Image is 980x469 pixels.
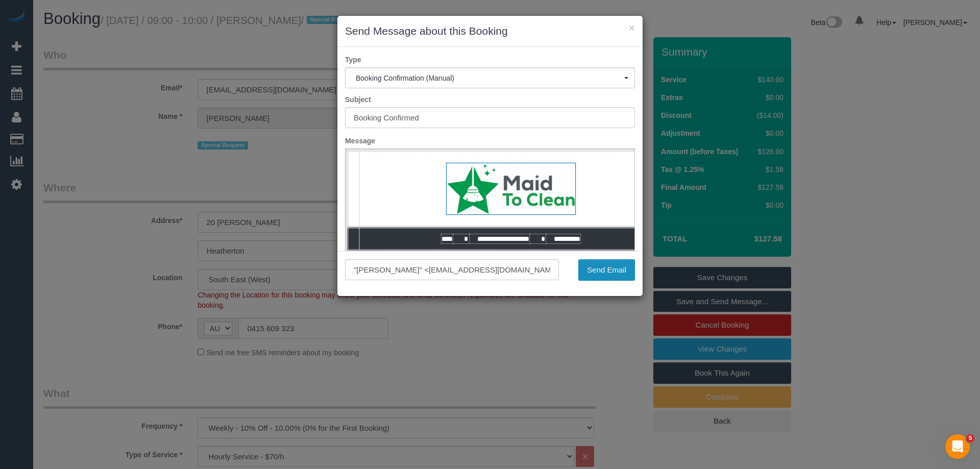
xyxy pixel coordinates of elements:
span: 5 [966,434,974,442]
h3: Send Message about this Booking [345,23,635,39]
button: Booking Confirmation (Manual) [345,67,635,88]
span: Booking Confirmation (Manual) [356,74,624,82]
label: Type [337,55,643,65]
label: Message [337,136,643,146]
label: Subject [337,94,643,105]
button: × [629,22,635,33]
button: Send Email [578,259,635,281]
iframe: Intercom live chat [945,434,970,459]
input: Subject [345,107,635,128]
iframe: Rich Text Editor, editor1 [346,149,634,308]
